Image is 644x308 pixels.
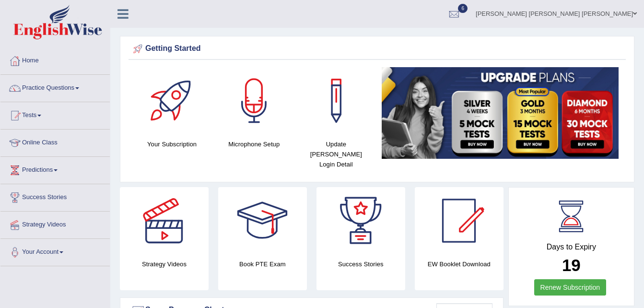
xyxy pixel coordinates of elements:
[0,157,110,181] a: Predictions
[136,139,208,149] h4: Your Subscription
[0,102,110,126] a: Tests
[218,259,307,269] h4: Book PTE Exam
[0,212,110,236] a: Strategy Videos
[0,130,110,154] a: Online Class
[131,42,623,56] div: Getting Started
[0,47,110,71] a: Home
[218,139,290,149] h4: Microphone Setup
[316,259,405,269] h4: Success Stories
[120,259,209,269] h4: Strategy Videos
[534,279,607,296] a: Renew Subscription
[0,239,110,263] a: Your Account
[415,259,503,269] h4: EW Booklet Download
[519,243,623,251] h4: Days to Expiry
[382,67,619,159] img: small5.jpg
[458,4,468,13] span: 6
[0,184,110,208] a: Success Stories
[300,139,372,169] h4: Update [PERSON_NAME] Login Detail
[562,256,581,274] b: 19
[0,75,110,99] a: Practice Questions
